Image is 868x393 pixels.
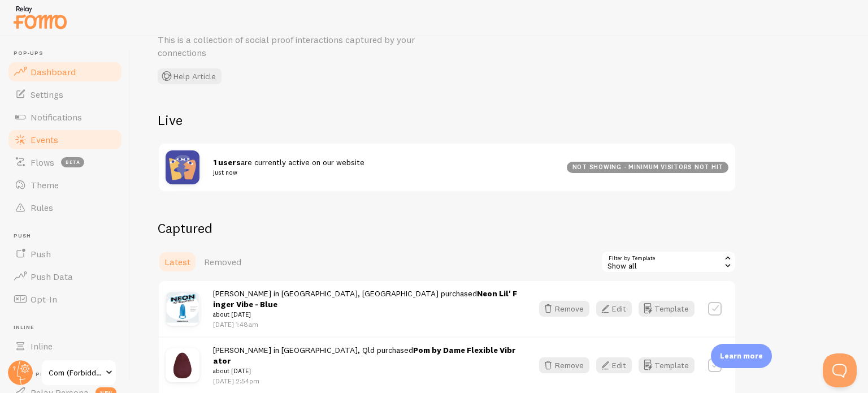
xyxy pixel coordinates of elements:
div: Show all [601,251,736,273]
iframe: Help Scout Beacon - Open [823,353,857,387]
button: Help Article [158,68,222,84]
span: Removed [204,256,241,267]
a: Neon Lil' Finger Vibe - Blue [213,288,517,309]
small: about [DATE] [213,366,519,376]
button: Template [639,357,695,373]
span: Flows [31,157,54,168]
a: Flows beta [7,151,123,174]
p: This is a collection of social proof interactions captured by your connections [158,33,429,59]
span: Dashboard [31,66,76,77]
button: Edit [596,357,632,373]
a: Rules [7,196,123,219]
a: Com (Forbiddenfruit) [41,359,117,386]
small: just now [213,167,553,178]
span: Push Data [31,271,73,282]
img: neon-lil-finger-vibe.jpg [166,292,199,326]
span: [PERSON_NAME] in [GEOGRAPHIC_DATA], [GEOGRAPHIC_DATA] purchased [213,288,519,320]
span: Inline [31,340,53,352]
span: Push [31,248,51,260]
span: Rules [31,202,53,213]
span: Events [31,134,58,145]
span: beta [61,157,84,167]
span: are currently active on our website [213,157,553,178]
span: Opt-In [31,293,57,305]
p: [DATE] 1:48am [213,319,519,329]
a: Notifications [7,106,123,128]
p: Learn more [720,351,763,361]
p: [DATE] 2:54pm [213,376,519,386]
span: [PERSON_NAME] in [GEOGRAPHIC_DATA], Qld purchased [213,345,519,377]
button: Remove [539,301,589,317]
a: Push Data [7,265,123,288]
img: fomo-relay-logo-orange.svg [12,3,68,32]
a: Edit [596,301,639,317]
span: Settings [31,89,63,100]
a: Pom by Dame Flexible Vibrator [213,345,516,366]
button: Template [639,301,695,317]
a: Settings [7,83,123,106]
div: not showing - minimum visitors not hit [567,162,728,173]
a: Opt-In [7,288,123,310]
a: Events [7,128,123,151]
span: Com (Forbiddenfruit) [49,366,102,379]
span: Theme [31,179,59,191]
span: Push [14,232,123,240]
span: Latest [164,256,190,267]
h2: Live [158,111,736,129]
span: Inline [14,324,123,331]
a: Edit [596,357,639,373]
a: Removed [197,251,248,273]
img: pageviews.png [166,150,199,184]
span: Notifications [31,111,82,123]
div: Learn more [711,344,772,368]
button: Edit [596,301,632,317]
img: damep01p-pom.jpg [166,348,199,382]
button: Remove [539,357,589,373]
h2: Captured [158,219,736,237]
small: about [DATE] [213,309,519,319]
a: Inline [7,335,123,357]
span: Pop-ups [14,50,123,57]
a: Dashboard [7,61,123,83]
a: Push [7,243,123,265]
strong: 1 users [213,157,241,167]
a: Theme [7,174,123,196]
a: Latest [158,251,197,273]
